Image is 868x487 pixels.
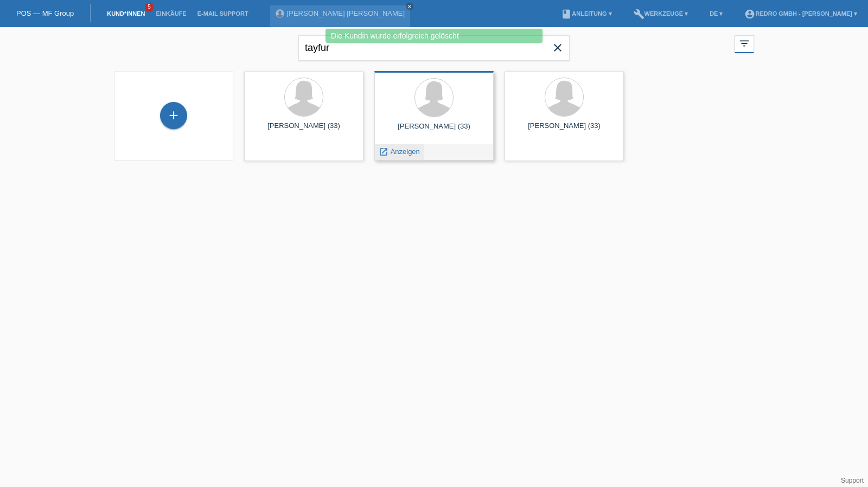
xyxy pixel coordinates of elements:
[628,10,694,17] a: buildWerkzeuge ▾
[556,10,617,17] a: bookAnleitung ▾
[391,148,420,156] span: Anzeigen
[101,10,150,17] a: Kund*innen
[150,10,192,17] a: Einkäufe
[379,148,420,156] a: launch Anzeigen
[325,29,542,43] div: Die Kundin wurde erfolgreich gelöscht
[16,9,74,17] a: POS — MF Group
[406,3,413,10] a: close
[253,121,355,139] div: [PERSON_NAME] (33)
[192,10,254,17] a: E-Mail Support
[744,9,755,20] i: account_circle
[551,41,564,54] i: close
[407,4,412,9] i: close
[383,122,485,139] div: [PERSON_NAME] (33)
[513,121,615,139] div: [PERSON_NAME] (33)
[561,9,572,20] i: book
[841,477,864,484] a: Support
[704,10,728,17] a: DE ▾
[739,10,863,17] a: account_circleRedro GmbH - [PERSON_NAME] ▾
[145,3,154,12] span: 5
[161,106,187,125] div: Kund*in hinzufügen
[634,9,644,20] i: build
[298,35,570,61] input: Suche...
[287,9,405,17] a: [PERSON_NAME] [PERSON_NAME]
[379,147,388,157] i: launch
[738,37,750,49] i: filter_list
